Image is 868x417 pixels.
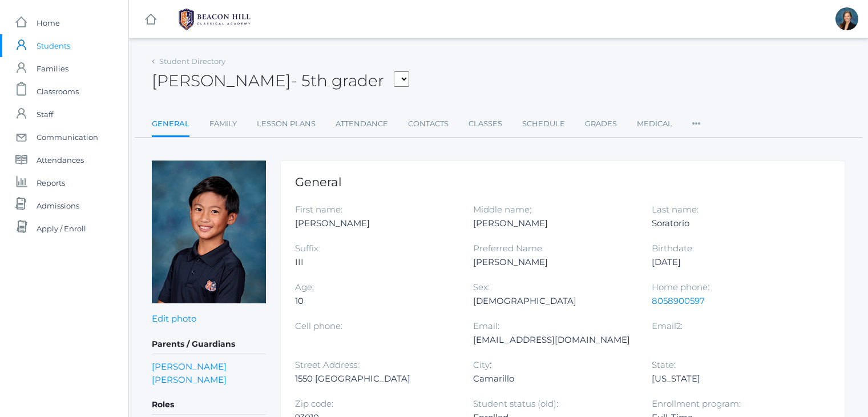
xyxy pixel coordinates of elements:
div: [DATE] [652,255,813,269]
a: [PERSON_NAME] [152,373,227,386]
div: [PERSON_NAME] [295,216,456,230]
label: First name: [295,204,342,215]
label: Sex: [473,282,490,292]
label: Student status (old): [473,398,558,409]
div: [PERSON_NAME] [473,216,634,230]
span: Reports [37,171,65,194]
a: Classes [469,113,502,135]
a: Attendance [336,113,388,135]
label: Email2: [652,320,683,331]
label: Zip code: [295,398,333,409]
span: Families [37,57,68,80]
a: [PERSON_NAME] [152,360,227,373]
a: Family [209,113,237,135]
span: - 5th grader [291,71,384,90]
div: [US_STATE] [652,372,813,386]
div: III [295,255,456,269]
div: [EMAIL_ADDRESS][DOMAIN_NAME] [473,333,634,347]
div: Soratorio [652,216,813,230]
label: Birthdate: [652,243,694,254]
a: Edit photo [152,313,196,324]
span: Apply / Enroll [37,217,86,240]
div: [PERSON_NAME] [473,255,634,269]
div: 1550 [GEOGRAPHIC_DATA] [295,372,456,386]
div: Allison Smith [835,7,858,30]
label: City: [473,359,491,370]
a: General [152,113,189,137]
label: Email: [473,320,499,331]
label: Suffix: [295,243,320,254]
a: Grades [585,113,617,135]
label: Middle name: [473,204,531,215]
span: Classrooms [37,80,79,103]
label: Street Address: [295,359,359,370]
label: Cell phone: [295,320,342,331]
span: Staff [37,103,53,126]
label: Enrollment program: [652,398,741,409]
h2: [PERSON_NAME] [152,72,409,90]
label: Preferred Name: [473,243,544,254]
span: Home [37,11,60,34]
a: Medical [637,113,672,135]
span: Communication [37,126,98,149]
label: Home phone: [652,282,709,292]
a: Lesson Plans [257,113,316,135]
label: State: [652,359,676,370]
span: Attendances [37,149,84,171]
h5: Roles [152,395,266,415]
a: 8058900597 [652,295,705,306]
div: [DEMOGRAPHIC_DATA] [473,294,634,308]
h1: General [295,175,830,189]
a: Student Directory [159,57,225,66]
label: Last name: [652,204,699,215]
div: Camarillo [473,372,634,386]
div: 10 [295,294,456,308]
span: Students [37,34,70,57]
label: Age: [295,282,314,292]
a: Schedule [522,113,565,135]
a: Contacts [408,113,449,135]
h5: Parents / Guardians [152,335,266,354]
img: 1_BHCALogos-05.png [172,5,257,34]
img: Matteo Soratorio [152,161,266,303]
span: Admissions [37,194,79,217]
